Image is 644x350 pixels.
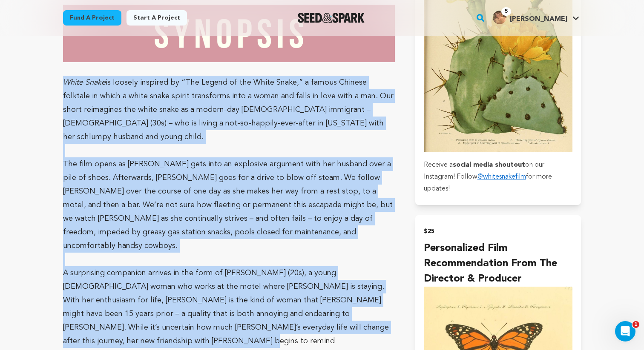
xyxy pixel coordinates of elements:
[298,13,365,23] a: Seed&Spark Homepage
[63,76,395,144] p: is loosely inspired by “The Legend of the White Snake,” a famous Chinese folktale in which a whit...
[424,241,572,287] h4: Personalized Film Recommendation from the Director & Producer
[501,7,511,16] span: 5
[510,16,567,23] span: [PERSON_NAME]
[63,79,106,86] em: White Snake
[424,159,572,195] p: Receive a on our Instagram! Follow for more updates!
[298,13,365,23] img: Seed&Spark Logo Dark Mode
[615,321,635,341] iframe: Intercom live chat
[424,225,572,237] h2: $25
[491,9,581,27] span: Holly W.'s Profile
[632,321,639,328] span: 1
[477,174,526,180] a: @whitesnakefilm
[63,10,121,26] a: Fund a project
[491,9,581,24] a: Holly W.'s Profile
[493,11,506,24] img: 70bf619fe8f1a699.png
[63,157,395,253] p: The film opens as [PERSON_NAME] gets into an explosive argument with her husband over a pile of s...
[453,162,525,168] strong: social media shoutout
[126,10,187,26] a: Start a project
[493,11,567,24] div: Holly W.'s Profile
